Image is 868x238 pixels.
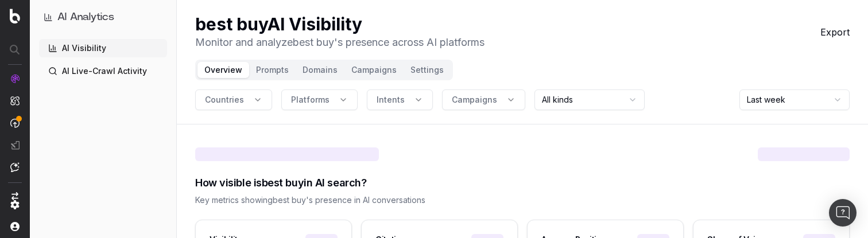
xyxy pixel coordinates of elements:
img: Activation [10,118,20,128]
img: My account [10,222,20,231]
a: AI Live-Crawl Activity [39,62,167,80]
img: Assist [10,162,20,172]
div: How visible is best buy in AI search? [195,175,850,191]
a: AI Visibility [39,39,167,57]
img: Setting [10,200,20,209]
button: Settings [404,62,451,78]
p: Monitor and analyze best buy 's presence across AI platforms [195,34,485,50]
button: AI Analytics [44,9,162,25]
button: Campaigns [344,62,404,78]
span: Campaigns [452,94,497,106]
h1: AI Analytics [57,9,114,25]
button: Overview [197,62,249,78]
button: Prompts [249,62,296,78]
button: Domains [296,62,344,78]
span: Countries [205,94,244,106]
img: Intelligence [10,96,20,106]
img: Studio [10,141,20,150]
img: Analytics [10,74,20,83]
div: Open Intercom Messenger [829,199,857,227]
div: Key metrics showing best buy 's presence in AI conversations [195,194,850,206]
span: Intents [377,94,405,106]
span: Platforms [291,94,330,106]
button: Export [820,25,850,39]
img: Botify logo [10,9,20,24]
img: Switch project [11,192,18,200]
h1: best buy AI Visibility [195,14,485,34]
